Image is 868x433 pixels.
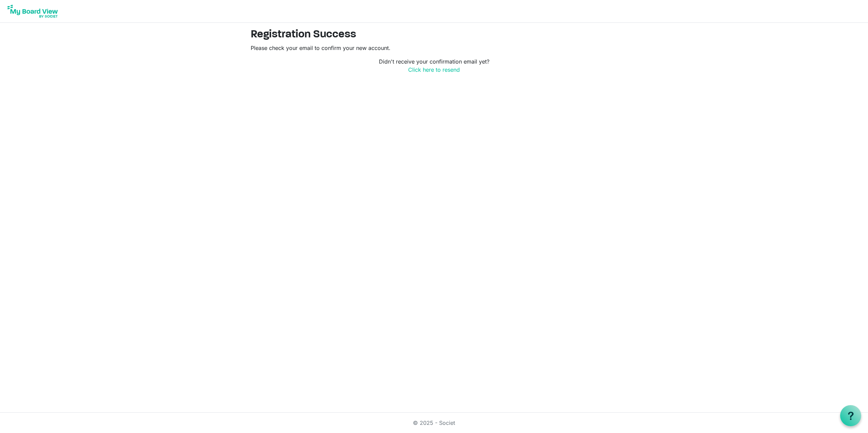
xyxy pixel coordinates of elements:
[251,57,617,74] p: Didn't receive your confirmation email yet?
[408,66,460,73] a: Click here to resend
[251,44,617,52] p: Please check your email to confirm your new account.
[5,3,60,20] img: My Board View Logo
[413,419,455,426] a: © 2025 - Societ
[251,28,617,41] h2: Registration Success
